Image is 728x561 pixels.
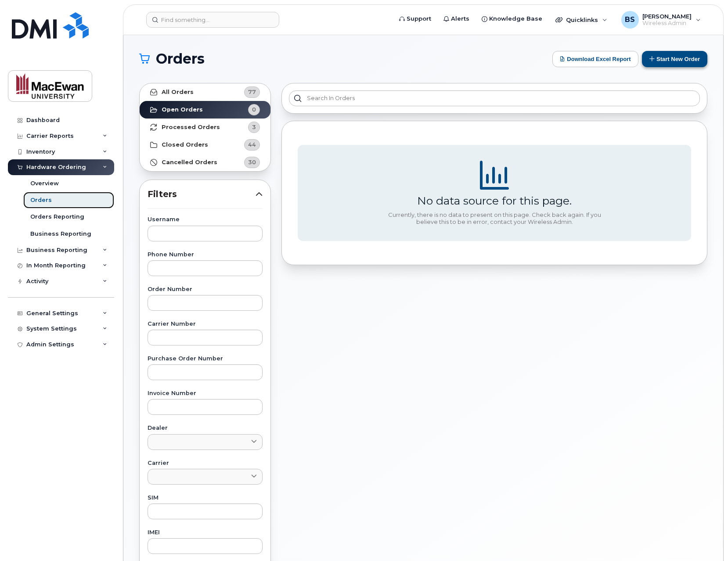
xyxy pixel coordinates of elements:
span: 77 [248,88,256,96]
label: SIM [148,495,263,501]
button: Start New Order [642,51,707,67]
strong: All Orders [162,89,194,96]
label: Invoice Number [148,391,263,396]
span: Filters [148,188,256,201]
strong: Cancelled Orders [162,159,217,166]
span: 30 [248,158,256,166]
input: Search in orders [289,90,700,106]
label: Carrier [148,460,263,466]
label: Username [148,217,263,223]
label: Order Number [148,287,263,292]
label: IMEI [148,530,263,536]
strong: Closed Orders [162,141,208,148]
label: Dealer [148,425,263,431]
span: 3 [252,123,256,131]
label: Phone Number [148,252,263,258]
strong: Open Orders [162,106,203,113]
span: 44 [248,140,256,149]
strong: Processed Orders [162,124,220,131]
label: Purchase Order Number [148,356,263,362]
a: Closed Orders44 [140,136,270,154]
a: Open Orders0 [140,101,270,119]
span: 0 [252,105,256,114]
a: All Orders77 [140,83,270,101]
span: Orders [156,52,205,65]
div: No data source for this page. [417,194,572,207]
a: Cancelled Orders30 [140,154,270,171]
a: Processed Orders3 [140,119,270,136]
div: Currently, there is no data to present on this page. Check back again. If you believe this to be ... [385,212,604,225]
label: Carrier Number [148,321,263,327]
button: Download Excel Report [552,51,638,67]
